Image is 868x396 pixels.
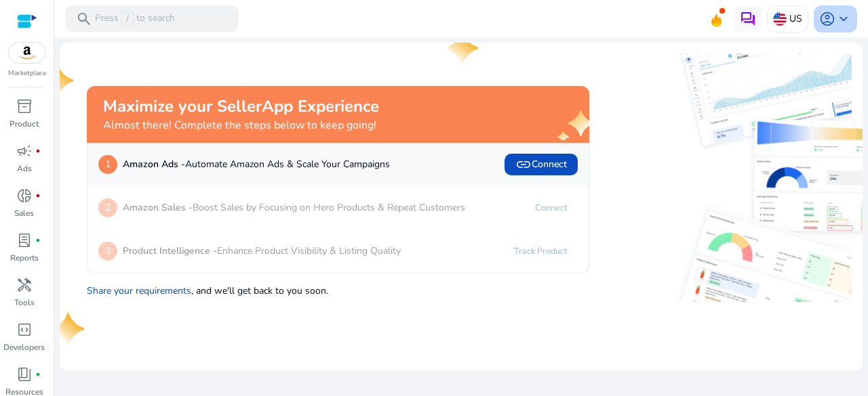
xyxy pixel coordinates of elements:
a: Connect [524,197,578,219]
span: Connect [515,156,567,173]
span: fiber_manual_record [35,372,41,377]
span: inventory_2 [16,98,33,114]
img: amazon.svg [9,43,45,63]
p: Product [9,118,39,130]
span: fiber_manual_record [35,193,41,198]
a: Share your requirements [87,284,191,297]
p: Reports [10,252,39,264]
p: 1 [98,155,117,174]
span: code_blocks [16,322,33,338]
button: linkConnect [505,154,578,175]
img: one-star.svg [54,313,87,345]
img: us.svg [773,12,787,26]
span: book_4 [16,366,33,382]
a: Track Product [503,240,578,262]
h4: Almost there! Complete the steps below to keep going! [103,119,379,132]
p: Enhance Product Visibility & Listing Quality [123,244,401,258]
img: one-star.svg [448,32,481,64]
p: Press to search [95,12,175,26]
p: Marketplace [8,68,46,79]
span: donut_small [16,188,33,204]
p: Automate Amazon Ads & Scale Your Campaigns [123,157,390,171]
h2: Maximize your SellerApp Experience [103,97,379,116]
p: 3 [98,242,117,261]
span: keyboard_arrow_down [835,11,852,27]
p: Developers [3,341,45,353]
p: Boost Sales by Focusing on Hero Products & Repeat Customers [123,200,465,215]
span: fiber_manual_record [35,148,41,154]
span: search [76,11,92,27]
span: lab_profile [16,232,33,248]
span: campaign [16,143,33,159]
span: / [121,12,134,26]
b: Amazon Ads - [123,158,185,171]
p: Ads [17,162,32,175]
p: , and we'll get back to you soon. [87,278,589,298]
p: 2 [98,198,117,217]
p: Tools [14,296,35,309]
b: Product Intelligence - [123,244,217,257]
span: account_circle [819,11,835,27]
span: fiber_manual_record [35,238,41,243]
span: handyman [16,277,33,293]
p: Sales [14,207,34,219]
span: link [515,156,532,173]
b: Amazon Sales - [123,201,193,214]
p: US [789,7,802,30]
img: one-star.svg [43,64,76,97]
